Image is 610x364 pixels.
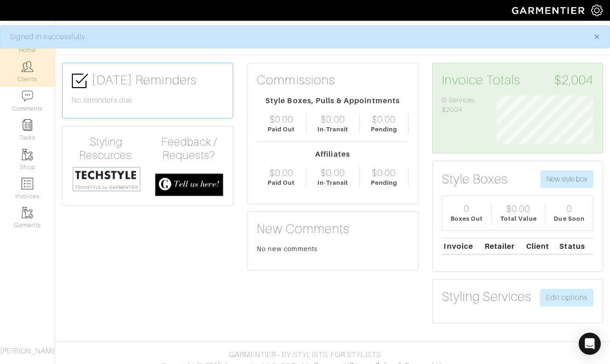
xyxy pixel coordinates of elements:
[321,167,345,178] div: $0.00
[557,238,593,254] th: Status
[442,72,593,88] h3: Invoice Totals
[442,238,482,254] th: Invoice
[72,73,88,89] img: check-box-icon-36a4915ff3ba2bd8f6e4f29bc755bb66becd62c870f447fc0dd1365fcfddab58.png
[442,289,532,305] h3: Styling Services
[72,135,141,162] h4: Styling Resources:
[321,114,345,125] div: $0.00
[257,95,408,106] div: Style Boxes, Pulls & Appointments
[22,207,33,218] img: garments-icon-b7da505a4dc4fd61783c78ac3ca0ef83fa9d6f193b1c9dc38574b1d14d53ca28.png
[507,2,591,18] img: garmentier-logo-header-white-b43fb05a5012e4ada735d5af1a66efaba907eab6374d6393d1fbf88cb4ef424d.png
[257,221,408,237] h3: New Comments
[268,125,295,134] div: Paid Out
[579,333,601,355] div: Open Intercom Messenger
[270,114,293,125] div: $0.00
[10,31,580,42] div: Signed in successfully.
[270,167,293,178] div: $0.00
[257,72,335,88] h3: Commissions
[482,238,524,254] th: Retailer
[591,5,603,16] img: gear-icon-white-bd11855cb880d31180b6d7d6211b90ccbf57a29d726f0c71d8c61bd08dd39cc2.png
[257,244,408,253] div: No new comments
[22,61,33,72] img: clients-icon-6bae9207a08558b7cb47a8932f037763ab4055f8c8b6bfacd5dc20c3e0201464.png
[257,149,408,160] div: Affiliates
[72,96,223,105] h6: No reminders due
[317,178,349,187] div: In-Transit
[442,95,483,115] li: Services: $2004
[72,72,223,89] h3: [DATE] Reminders
[442,171,508,187] h3: Style Boxes
[371,125,397,134] div: Pending
[22,90,33,102] img: comment-icon-a0a6a9ef722e966f86d9cbdc48e553b5cf19dbc54f86b18d962a5391bc8f6eb6.png
[155,135,224,162] h4: Feedback / Requests?
[372,167,396,178] div: $0.00
[464,203,469,214] div: 0
[268,178,295,187] div: Paid Out
[155,173,224,196] img: feedback_requests-3821251ac2bd56c73c230f3229a5b25d6eb027adea667894f41107c140538ee0.png
[451,214,483,223] div: Boxes Out
[371,178,397,187] div: Pending
[524,238,557,254] th: Client
[567,203,572,214] div: 0
[317,125,349,134] div: In-Transit
[72,166,141,192] img: techstyle-93310999766a10050dc78ceb7f971a75838126fd19372ce40ba20cdf6a89b94b.png
[506,203,530,214] div: $0.00
[22,178,33,189] img: orders-icon-0abe47150d42831381b5fb84f609e132dff9fe21cb692f30cb5eec754e2cba89.png
[22,119,33,131] img: reminder-icon-8004d30b9f0a5d33ae49ab947aed9ed385cf756f9e5892f1edd6e32f2345188e.png
[540,170,593,188] button: New style box
[554,72,593,88] span: $2,004
[372,114,396,125] div: $0.00
[22,149,33,160] img: garments-icon-b7da505a4dc4fd61783c78ac3ca0ef83fa9d6f193b1c9dc38574b1d14d53ca28.png
[500,214,537,223] div: Total Value
[554,214,584,223] div: Due Soon
[540,289,593,306] a: Edit options
[593,30,600,43] span: ×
